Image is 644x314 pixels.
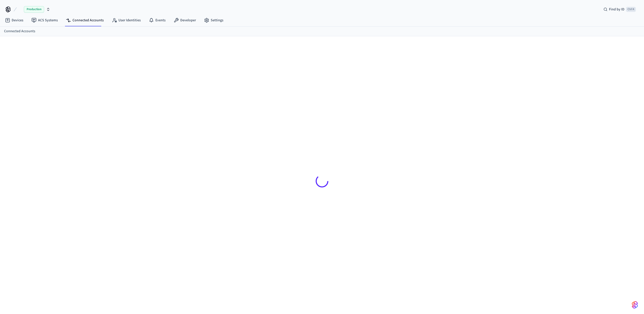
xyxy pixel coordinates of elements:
a: Connected Accounts [4,29,35,34]
div: Find by IDCtrl K [599,5,640,14]
a: Devices [1,16,27,25]
a: ACS Systems [27,16,62,25]
img: SeamLogoGradient.69752ec5.svg [632,301,638,309]
a: Events [145,16,170,25]
span: Find by ID [609,7,624,12]
a: Developer [170,16,200,25]
a: Connected Accounts [62,16,108,25]
a: User Identities [108,16,145,25]
span: Production [24,6,44,13]
a: Settings [200,16,227,25]
span: Ctrl K [626,7,636,12]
